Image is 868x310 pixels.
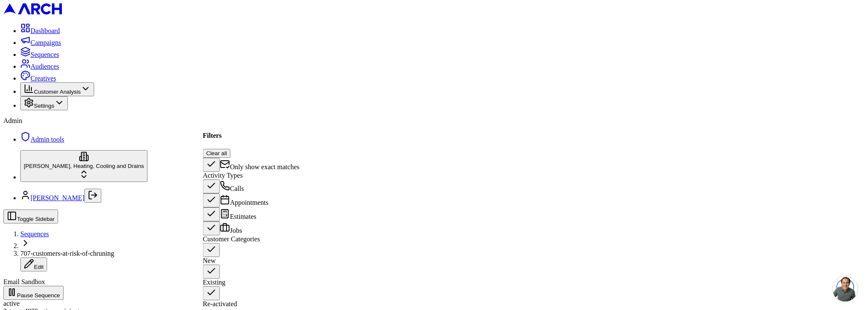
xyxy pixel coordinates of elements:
span: [PERSON_NAME], Heating, Cooling and Drains [24,163,144,169]
button: Customer Analysis [20,82,94,96]
span: Only show exact matches [230,163,300,170]
div: Existing [203,279,300,286]
label: Customer Categories [203,235,260,243]
div: New [203,257,300,265]
button: [PERSON_NAME], Heating, Cooling and Drains [20,150,147,182]
a: Audiences [20,63,59,70]
h4: Filters [203,132,300,140]
a: Sequences [20,51,59,58]
div: Email Sandbox [3,278,865,286]
span: Audiences [31,63,59,70]
span: Admin tools [31,136,64,143]
div: active [3,300,865,307]
button: Edit [20,257,47,271]
span: 707-customers-at-risk-of-chruning [20,250,114,257]
button: Log out [84,189,101,203]
a: Dashboard [20,27,60,34]
div: Re-activated [203,300,300,308]
span: Dashboard [31,27,60,34]
a: Sequences [20,230,49,237]
label: Activity Types [203,172,243,179]
div: Admin [3,117,865,125]
button: Clear all filters [203,149,231,158]
label: Calls [220,185,244,192]
span: Settings [34,103,54,109]
a: Campaigns [20,39,61,46]
a: [PERSON_NAME] [31,194,84,201]
button: Pause Sequence [3,286,64,300]
span: Toggle Sidebar [17,216,55,222]
nav: breadcrumb [3,230,865,271]
a: Admin tools [20,136,64,143]
a: Open chat [832,276,858,302]
button: Toggle Sidebar [3,209,58,223]
label: Jobs [220,227,242,234]
label: Appointments [220,199,269,206]
span: Customer Analysis [34,89,81,95]
span: Creatives [31,75,56,82]
span: Edit [34,264,44,270]
label: Estimates [220,213,256,220]
span: Sequences [31,51,59,58]
button: Settings [20,96,68,110]
a: Creatives [20,75,56,82]
span: Campaigns [31,39,61,46]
